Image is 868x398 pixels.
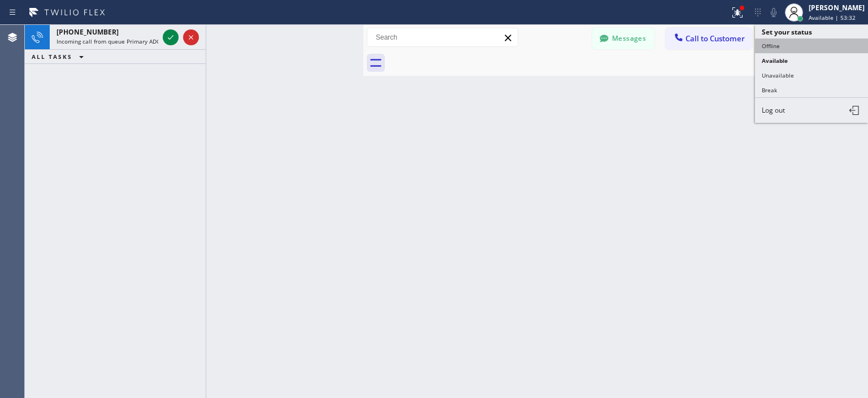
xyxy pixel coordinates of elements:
[25,50,95,63] button: ALL TASKS
[32,53,72,61] span: ALL TASKS
[766,5,782,20] button: Mute
[809,3,865,12] div: [PERSON_NAME]
[57,27,119,37] span: [PHONE_NUMBER]
[592,28,654,49] button: Messages
[367,28,518,46] input: Search
[163,29,179,45] button: Accept
[57,37,160,45] span: Incoming call from queue Primary ADC
[183,29,199,45] button: Reject
[685,33,745,44] span: Call to Customer
[809,14,856,22] span: Available | 53:32
[666,28,752,49] button: Call to Customer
